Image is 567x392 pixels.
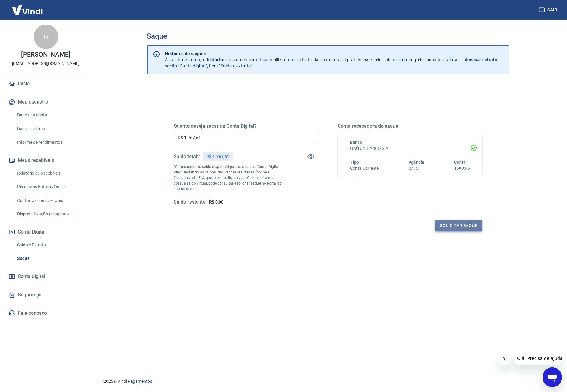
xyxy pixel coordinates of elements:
[103,378,552,385] p: 2025 ©
[4,4,51,9] span: Olá! Precisa de ajuda?
[465,57,497,63] p: Acessar extrato
[7,0,47,19] img: Vindi
[499,353,511,365] iframe: Fechar mensagem
[409,160,425,165] span: Agência
[7,288,84,302] a: Segurança
[34,25,58,49] div: N
[350,160,359,165] span: Tipo
[15,136,84,149] a: Informe de rendimentos
[350,140,362,145] span: Banco
[7,154,84,167] button: Meus recebíveis
[174,199,207,205] h5: Saldo restante:
[12,60,80,67] p: [EMAIL_ADDRESS][DOMAIN_NAME]
[15,208,84,220] a: Disponibilização de agenda
[7,225,84,239] button: Conta Digital
[454,165,470,172] h6: 16900-6
[165,51,457,69] p: A partir de agora, o histórico de saques será disponibilizado no extrato da sua conta digital. Ac...
[206,154,229,160] p: R$ 1.767,61
[435,220,482,231] button: Solicitar saque
[7,95,84,109] button: Meu cadastro
[465,51,504,69] a: Acessar extrato
[209,200,223,204] span: R$ 0,00
[15,194,84,207] a: Contratos com credores
[15,181,84,193] a: Recebíveis Futuros Online
[7,77,84,90] a: Início
[147,32,509,40] h3: Saque
[7,306,84,320] a: Fale conosco
[15,109,84,121] a: Dados da conta
[21,51,70,58] p: [PERSON_NAME]
[174,164,282,192] p: *Corresponde ao saldo disponível para uso na sua Conta Digital Vindi. Incluindo os valores das ve...
[350,145,470,152] h6: ITAÚ UNIBANCO S.A.
[338,123,482,129] h5: Conta recebedora do saque
[513,352,562,365] iframe: Mensagem da empresa
[165,51,457,57] p: Histórico de saques
[15,123,84,135] a: Dados de login
[538,4,560,16] button: Sair
[15,167,84,180] a: Relatório de Recebíveis
[174,154,200,160] h5: Saldo total*:
[7,270,84,283] a: Conta digital
[454,160,466,165] span: Conta
[350,165,379,172] h6: Conta Corrente
[174,123,318,129] h5: Quanto deseja sacar da Conta Digital?
[15,239,84,251] a: Saldo e Extrato
[18,272,45,281] span: Conta digital
[118,379,152,384] a: Vindi Pagamentos
[15,252,84,265] a: Saque
[543,367,562,387] iframe: Botão para abrir a janela de mensagens
[409,165,425,172] h6: 0775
